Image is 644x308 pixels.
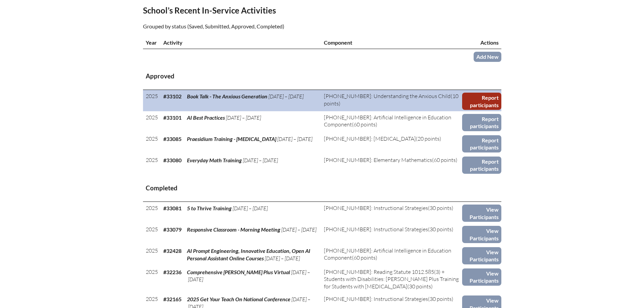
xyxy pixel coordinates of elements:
[462,205,501,222] a: View Participants
[462,114,501,131] a: Report participants
[321,133,462,154] td: (20 points)
[143,111,161,133] td: 2025
[146,72,499,80] h3: Approved
[324,226,428,233] span: [PHONE_NUMBER]: Instructional Strategies
[462,135,501,152] a: Report participants
[146,184,499,192] h3: Completed
[462,226,501,243] a: View Participants
[163,269,182,275] b: #32236
[321,36,462,49] th: Component
[163,114,182,121] b: #33101
[281,226,316,233] span: [DATE] – [DATE]
[321,90,462,111] td: (10 points)
[226,114,261,121] span: [DATE] – [DATE]
[143,202,161,223] td: 2025
[143,5,381,15] h2: School’s Recent In-Service Activities
[143,36,161,49] th: Year
[265,255,300,262] span: [DATE] – [DATE]
[143,223,161,244] td: 2025
[324,205,428,211] span: [PHONE_NUMBER]: Instructional Strategies
[143,266,161,293] td: 2025
[143,244,161,266] td: 2025
[163,296,182,302] b: #32165
[324,114,451,128] span: [PHONE_NUMBER]: Artificial Intelligence in Education Component
[324,247,451,261] span: [PHONE_NUMBER]: Artificial Intelligence in Education Component
[324,135,416,142] span: [PHONE_NUMBER]: [MEDICAL_DATA]
[163,226,182,233] b: #33079
[187,247,310,261] span: AI Prompt Engineering, Innovative Education, Open AI Personal Assistant Online Courses
[187,157,242,163] span: Everyday Math Training
[163,247,182,254] b: #32428
[462,93,501,110] a: Report participants
[233,205,268,212] span: [DATE] – [DATE]
[324,295,428,302] span: [PHONE_NUMBER]: Instructional Strategies
[187,136,276,142] span: Praesidium Training - [MEDICAL_DATA]
[143,154,161,175] td: 2025
[321,202,462,223] td: (30 points)
[324,268,459,290] span: [PHONE_NUMBER]: Reading Statute 1012.585(3) + Students with Disabilities: [PERSON_NAME] Plus Trai...
[163,205,182,211] b: #33081
[187,93,267,99] span: Book Talk - The Anxious Generation
[143,133,161,154] td: 2025
[187,114,225,121] span: AI Best Practices
[163,136,182,142] b: #33085
[462,157,501,174] a: Report participants
[187,269,310,283] span: [DATE] – [DATE]
[462,247,501,264] a: View Participants
[321,223,462,244] td: (30 points)
[474,52,501,62] a: Add New
[324,157,432,163] span: [PHONE_NUMBER]: Elementary Mathematics
[321,154,462,175] td: (60 points)
[243,157,278,164] span: [DATE] – [DATE]
[268,93,304,100] span: [DATE] – [DATE]
[143,90,161,111] td: 2025
[321,244,462,266] td: (60 points)
[321,111,462,133] td: (60 points)
[187,269,290,275] span: Comprehensive [PERSON_NAME] Plus Virtual
[187,205,232,211] span: 5 to Thrive Training
[163,157,182,163] b: #33080
[187,226,280,233] span: Responsive Classroom - Morning Meeting
[324,93,451,99] span: [PHONE_NUMBER]: Understanding the Anxious Child
[143,22,381,31] p: Grouped by status (Saved, Submitted, Approved, Completed)
[462,36,501,49] th: Actions
[161,36,321,49] th: Activity
[187,296,290,302] span: 2025 Get Your Teach On National Conference
[462,268,501,286] a: View Participants
[277,136,312,142] span: [DATE] – [DATE]
[321,266,462,293] td: (30 points)
[163,93,182,99] b: #33102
